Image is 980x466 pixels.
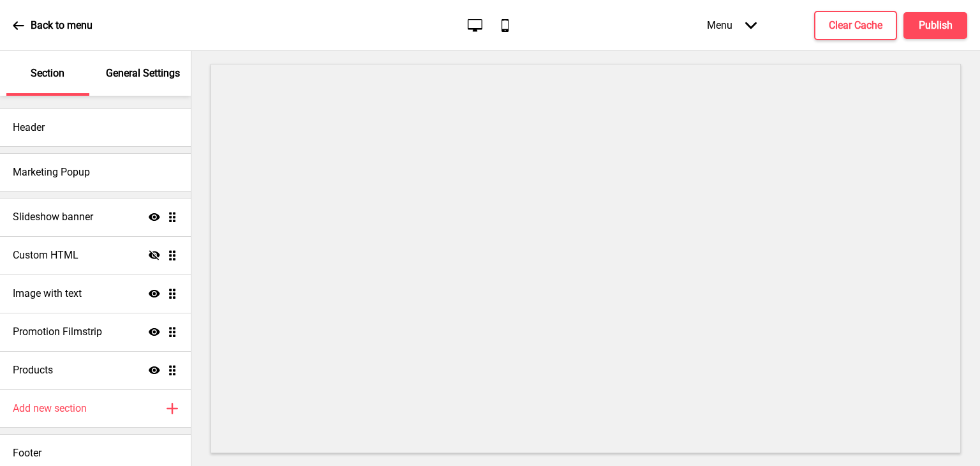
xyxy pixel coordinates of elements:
h4: Custom HTML [13,248,78,262]
div: Menu [694,6,769,44]
p: Section [31,66,64,80]
h4: Clear Cache [829,19,882,33]
h4: Slideshow banner [13,210,93,224]
h4: Promotion Filmstrip [13,325,102,339]
h4: Products [13,363,53,377]
a: Back to menu [13,8,93,43]
button: Publish [903,12,967,39]
h4: Publish [919,19,953,33]
h4: Image with text [13,287,82,301]
h4: Footer [13,446,41,460]
h4: Add new section [13,402,87,416]
h4: Header [13,121,45,135]
p: Back to menu [31,19,93,33]
button: Clear Cache [814,11,897,40]
h4: Marketing Popup [13,165,90,179]
p: General Settings [106,66,180,80]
